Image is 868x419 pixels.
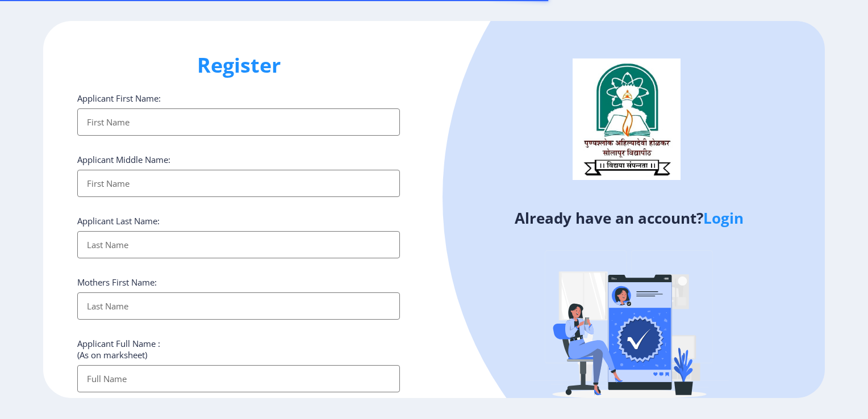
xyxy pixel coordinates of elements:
label: Applicant Middle Name: [77,154,170,165]
input: Full Name [77,365,400,392]
label: Applicant Full Name : (As on marksheet) [77,338,160,361]
h4: Already have an account? [443,209,816,227]
label: Applicant First Name: [77,93,161,104]
img: logo [573,58,681,180]
a: Login [703,208,744,228]
input: First Name [77,108,400,136]
input: First Name [77,170,400,197]
input: Last Name [77,231,400,258]
label: Mothers First Name: [77,276,157,288]
input: Last Name [77,292,400,320]
h1: Register [77,52,400,79]
label: Applicant Last Name: [77,215,160,227]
